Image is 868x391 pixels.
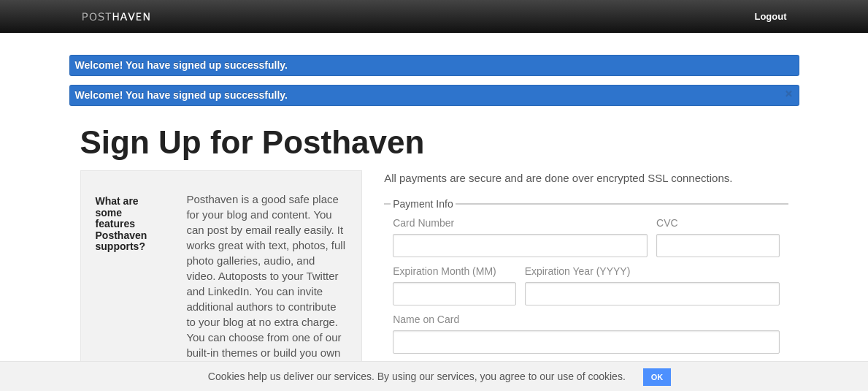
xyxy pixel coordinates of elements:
[69,55,799,76] div: Welcome! You have signed up successfully.
[525,266,780,280] label: Expiration Year (YYYY)
[96,196,165,252] h5: What are some features Posthaven supports?
[656,218,779,232] label: CVC
[75,89,288,101] span: Welcome! You have signed up successfully.
[393,314,779,328] label: Name on Card
[393,266,515,280] label: Expiration Month (MM)
[186,191,347,376] p: Posthaven is a good safe place for your blog and content. You can post by email really easily. It...
[393,218,648,232] label: Card Number
[391,199,456,209] legend: Payment Info
[384,170,788,186] p: All payments are secure and are done over encrypted SSL connections.
[643,368,672,386] button: OK
[193,362,640,391] span: Cookies help us deliver our services. By using our services, you agree to our use of cookies.
[82,12,151,23] img: Posthaven-bar
[783,85,796,103] a: ×
[80,125,788,160] h1: Sign Up for Posthaven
